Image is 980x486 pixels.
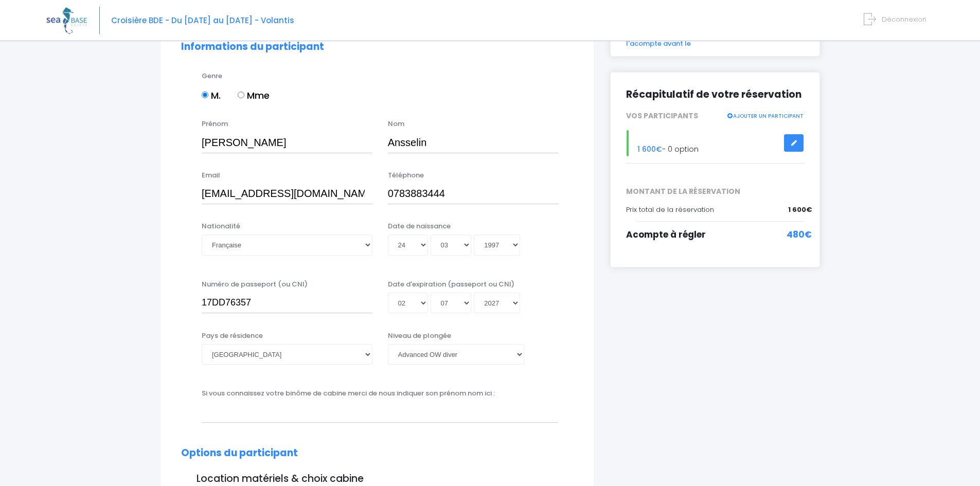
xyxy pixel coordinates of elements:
span: Acompte à régler [626,228,706,241]
h2: Informations du participant [181,41,574,53]
label: Nom [388,119,404,129]
span: Croisière BDE - Du [DATE] au [DATE] - Volantis [111,15,294,26]
div: VOS PARTICIPANTS [618,111,812,121]
label: Date de naissance [388,221,451,231]
span: Prix total de la réservation [626,205,714,214]
label: Nationalité [202,221,240,231]
label: Genre [202,71,222,81]
span: 1 600€ [788,205,812,215]
h2: Récapitulatif de votre réservation [626,88,804,101]
span: Déconnexion [882,14,926,24]
label: Prénom [202,119,228,129]
h3: Location matériels & choix cabine [181,473,574,485]
label: Pays de résidence [202,331,263,341]
span: MONTANT DE LA RÉSERVATION [618,186,812,197]
span: 480€ [787,228,812,242]
label: Téléphone [388,170,424,181]
a: AJOUTER UN PARTICIPANT [726,111,804,120]
input: M. [202,92,208,98]
label: Numéro de passeport (ou CNI) [202,279,308,290]
h2: Options du participant [181,447,574,459]
label: Mme [238,88,270,102]
div: - 0 option [618,130,812,156]
label: Email [202,170,220,181]
span: 1 600€ [637,144,662,154]
label: Niveau de plongée [388,331,451,341]
label: M. [202,88,221,102]
label: Date d'expiration (passeport ou CNI) [388,279,514,290]
input: Mme [238,92,244,98]
label: Si vous connaissez votre binôme de cabine merci de nous indiquer son prénom nom ici : [202,388,495,399]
